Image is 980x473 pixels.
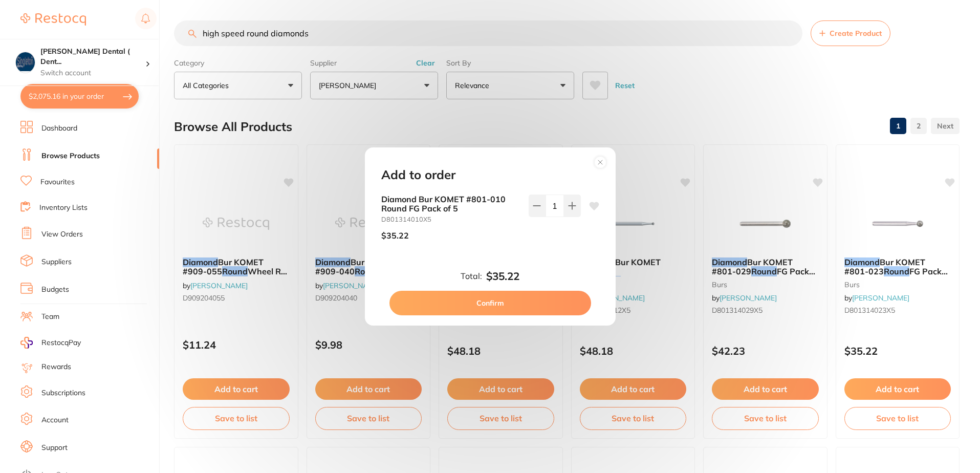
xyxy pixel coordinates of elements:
[381,231,409,240] p: $35.22
[381,216,520,223] small: D801314010X5
[461,271,482,281] label: Total:
[381,168,455,182] h2: Add to order
[486,270,519,283] b: $35.22
[389,291,591,315] button: Confirm
[381,195,520,213] b: Diamond Bur KOMET #801-010 Round FG Pack of 5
